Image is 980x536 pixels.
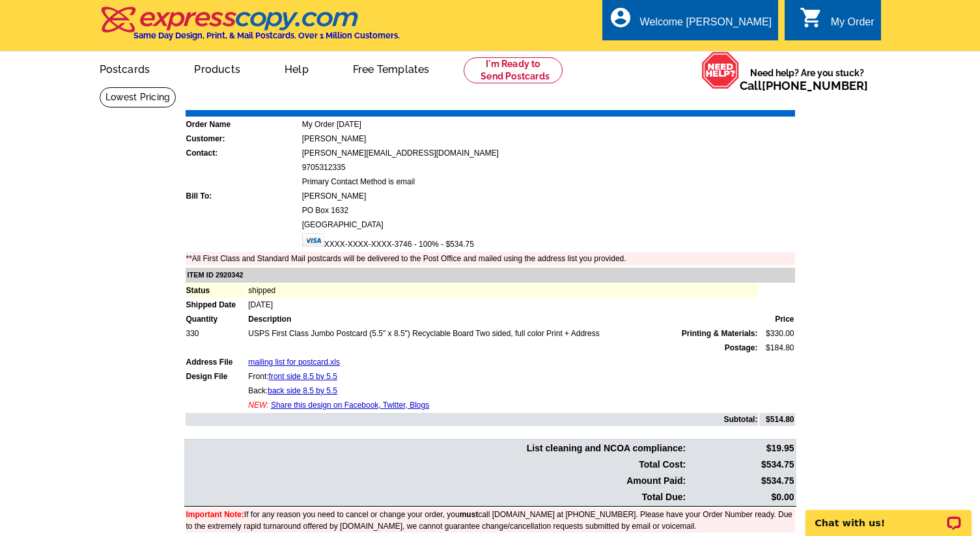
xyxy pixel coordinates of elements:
span: Need help? Are you stuck? [740,66,875,92]
font: Important Note: [186,510,244,519]
a: mailing list for postcard.xls [248,358,340,367]
td: ITEM ID 2920342 [186,268,795,283]
td: $19.95 [688,441,794,456]
td: $330.00 [759,327,794,340]
td: Address File [186,356,247,369]
b: must [460,510,479,519]
td: $184.80 [759,341,794,354]
td: [DATE] [247,298,758,311]
strong: Postage: [725,343,758,352]
td: 330 [186,327,247,340]
td: [GEOGRAPHIC_DATA] [301,218,795,231]
i: shopping_cart [800,6,823,29]
td: Price [759,313,794,326]
a: [PHONE_NUMBER] [762,79,868,92]
td: $534.75 [688,473,794,488]
td: My Order [DATE] [301,118,795,131]
td: If for any reason you need to cancel or change your order, you call [DOMAIN_NAME] at [PHONE_NUMBE... [186,508,795,533]
a: Help [264,53,329,83]
img: help [701,51,740,89]
a: Same Day Design, Print, & Mail Postcards. Over 1 Million Customers. [100,16,400,40]
span: NEW: [248,401,268,410]
a: front side 8.5 by 5.5 [269,372,337,381]
td: Total Cost: [186,457,687,472]
a: back side 8.5 by 5.5 [268,386,337,395]
iframe: LiveChat chat widget [797,495,980,536]
td: List cleaning and NCOA compliance: [186,441,687,456]
td: **All First Class and Standard Mail postcards will be delivered to the Post Office and mailed usi... [186,252,795,265]
a: Postcards [79,53,171,83]
td: [PERSON_NAME] [301,190,795,203]
td: Description [247,313,758,326]
td: 9705312335 [301,161,795,174]
div: Welcome [PERSON_NAME] [640,16,772,35]
td: Design File [186,370,247,383]
td: Shipped Date [186,298,247,311]
td: [PERSON_NAME][EMAIL_ADDRESS][DOMAIN_NAME] [301,147,795,160]
span: Call [740,79,868,92]
td: Order Name [186,118,300,131]
div: My Order [831,16,875,35]
a: Free Templates [332,53,451,83]
img: visa.gif [302,233,324,247]
td: Amount Paid: [186,473,687,488]
td: $0.00 [688,490,794,505]
a: Share this design on Facebook, Twitter, Blogs [271,401,429,410]
td: Bill To: [186,190,300,203]
a: Products [173,53,261,83]
td: Primary Contact Method is email [301,175,795,188]
i: account_circle [609,6,632,29]
h4: Same Day Design, Print, & Mail Postcards. Over 1 Million Customers. [133,31,400,40]
span: Printing & Materials: [682,328,758,339]
td: [PERSON_NAME] [301,132,795,145]
td: Status [186,284,247,297]
td: $534.75 [688,457,794,472]
td: Customer: [186,132,300,145]
td: Total Due: [186,490,687,505]
td: $514.80 [759,413,794,426]
td: USPS First Class Jumbo Postcard (5.5" x 8.5") Recyclable Board Two sided, full color Print + Address [247,327,758,340]
td: PO Box 1632 [301,204,795,217]
td: shipped [247,284,758,297]
td: Front: [247,370,758,383]
td: XXXX-XXXX-XXXX-3746 - 100% - $534.75 [301,233,795,251]
a: shopping_cart My Order [800,14,875,31]
td: Contact: [186,147,300,160]
td: Quantity [186,313,247,326]
td: Back: [247,384,758,397]
td: Subtotal: [186,413,759,426]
